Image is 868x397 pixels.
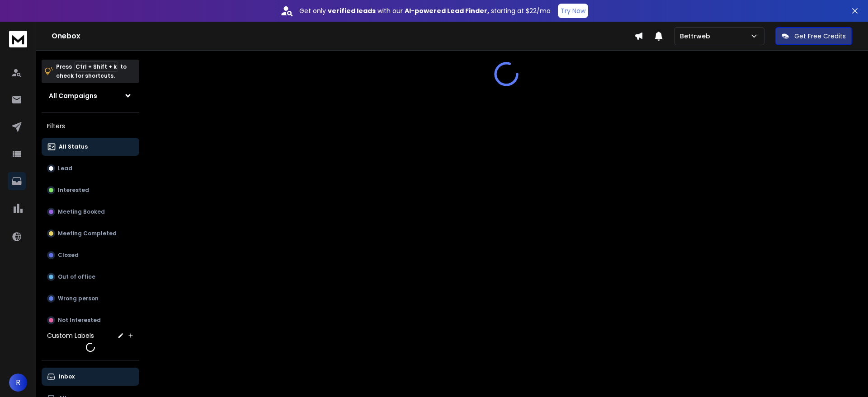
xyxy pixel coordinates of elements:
p: Inbox [59,373,75,380]
button: Get Free Credits [775,27,852,45]
button: R [9,374,27,392]
h1: All Campaigns [49,91,97,100]
p: Press to check for shortcuts. [56,62,127,80]
p: Wrong person [58,295,99,302]
p: Get only with our starting at $22/mo [299,6,551,15]
p: Interested [58,187,89,194]
p: Meeting Booked [58,208,105,215]
p: Lead [58,165,72,172]
strong: verified leads [328,6,376,15]
p: Try Now [561,6,585,15]
button: Out of office [42,268,139,286]
button: All Campaigns [42,87,139,105]
button: Try Now [558,4,588,18]
button: Not Interested [42,311,139,329]
h3: Custom Labels [47,331,94,340]
h3: Filters [42,120,139,132]
p: Get Free Credits [794,32,846,41]
button: Interested [42,181,139,199]
button: Lead [42,159,139,177]
p: Bettrweb [680,32,714,41]
button: All Status [42,138,139,156]
p: Out of office [58,273,95,280]
button: Closed [42,246,139,264]
img: logo [9,31,27,47]
p: Not Interested [58,317,101,324]
p: All Status [59,143,88,150]
button: Meeting Booked [42,203,139,221]
button: Wrong person [42,290,139,308]
span: Ctrl + Shift + k [74,61,118,72]
button: Inbox [42,368,139,386]
strong: AI-powered Lead Finder, [405,6,489,15]
p: Closed [58,252,79,259]
button: Meeting Completed [42,224,139,243]
h1: Onebox [52,31,634,42]
p: Meeting Completed [58,230,117,237]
